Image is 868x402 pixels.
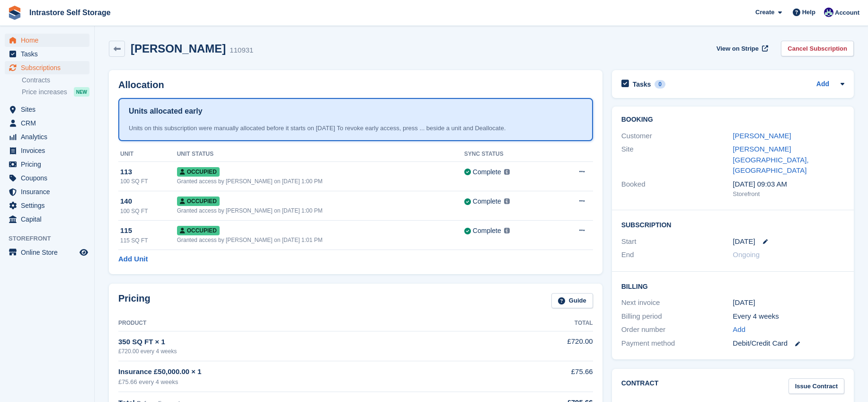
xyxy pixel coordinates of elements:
img: stora-icon-8386f47178a22dfd0bd8f6a31ec36ba5ce8667c1dd55bd0f319d3a0aa187defe.svg [8,6,22,20]
div: Units on this subscription were manually allocated before it starts on [DATE] To revoke early acc... [129,124,583,133]
span: Sites [21,103,78,116]
a: menu [5,47,89,61]
a: menu [5,171,89,185]
span: Account [835,8,859,18]
div: Granted access by [PERSON_NAME] on [DATE] 1:00 PM [177,177,464,186]
div: £75.66 every 4 weeks [118,377,520,387]
h2: Subscription [621,220,844,229]
img: icon-info-grey-7440780725fd019a000dd9b08b2336e03edf1995a4989e88bcd33f0948082b44.svg [504,228,510,233]
div: 140 [120,196,177,207]
a: Intrastore Self Storage [26,5,115,20]
a: Guide [551,293,593,309]
div: 350 SQ FT × 1 [118,337,520,348]
span: Occupied [177,167,220,177]
a: Issue Contract [788,378,844,394]
span: Subscriptions [21,61,78,74]
a: menu [5,116,89,130]
div: Granted access by [PERSON_NAME] on [DATE] 1:01 PM [177,236,464,244]
a: menu [5,61,89,74]
a: Preview store [78,247,89,258]
a: Contracts [22,76,89,85]
span: Capital [21,213,78,226]
div: £720.00 every 4 weeks [118,347,520,356]
div: NEW [74,87,89,97]
span: Pricing [21,158,78,171]
div: Complete [473,167,501,177]
h2: Allocation [118,80,593,90]
a: menu [5,158,89,171]
span: Insurance [21,185,78,198]
a: View on Stripe [713,41,770,56]
div: 110931 [230,45,253,56]
h2: Booking [621,116,844,124]
span: Ongoing [733,250,760,259]
div: Storefront [733,189,844,199]
div: Debit/Credit Card [733,338,844,349]
div: End [621,250,733,260]
a: [PERSON_NAME] [733,132,791,140]
a: Cancel Subscription [781,41,854,56]
div: Next invoice [621,297,733,308]
div: [DATE] 09:03 AM [733,179,844,190]
th: Product [118,316,520,331]
time: 2025-10-03 00:00:00 UTC [733,236,755,247]
div: Billing period [621,311,733,322]
div: Order number [621,324,733,335]
td: £75.66 [520,361,593,392]
a: menu [5,144,89,157]
div: Payment method [621,338,733,349]
span: Price increases [22,88,67,97]
div: 115 [120,225,177,236]
a: Add Unit [118,254,148,265]
span: Help [802,8,815,17]
span: Storefront [9,234,94,243]
div: Site [621,144,733,176]
div: Insurance £50,000.00 × 1 [118,366,520,377]
span: Tasks [21,47,78,61]
h2: Tasks [633,80,651,89]
a: menu [5,199,89,212]
img: Mathew Tremewan [824,8,833,17]
img: icon-info-grey-7440780725fd019a000dd9b08b2336e03edf1995a4989e88bcd33f0948082b44.svg [504,169,510,175]
h2: Contract [621,378,659,394]
h2: Billing [621,281,844,291]
div: 100 SQ FT [120,207,177,215]
span: Create [755,8,774,17]
div: [DATE] [733,297,844,308]
a: menu [5,185,89,198]
a: menu [5,213,89,226]
span: View on Stripe [717,44,759,54]
a: menu [5,130,89,143]
h2: Pricing [118,293,151,309]
div: Booked [621,179,733,199]
div: Customer [621,131,733,142]
span: Settings [21,199,78,212]
td: £720.00 [520,331,593,361]
a: [PERSON_NAME][GEOGRAPHIC_DATA], [GEOGRAPHIC_DATA] [733,145,808,174]
a: menu [5,103,89,116]
th: Unit Status [177,147,464,162]
span: Coupons [21,171,78,185]
a: menu [5,246,89,259]
div: Granted access by [PERSON_NAME] on [DATE] 1:00 PM [177,206,464,215]
a: Add [733,324,745,335]
th: Unit [118,147,177,162]
th: Total [520,316,593,331]
span: Analytics [21,130,78,143]
a: menu [5,34,89,47]
div: 113 [120,167,177,178]
span: Home [21,34,78,47]
div: 115 SQ FT [120,236,177,245]
h2: [PERSON_NAME] [131,42,226,55]
span: Occupied [177,197,220,206]
div: Complete [473,226,501,236]
span: Occupied [177,226,220,235]
a: Price increases NEW [22,87,89,97]
img: icon-info-grey-7440780725fd019a000dd9b08b2336e03edf1995a4989e88bcd33f0948082b44.svg [504,198,510,204]
span: Online Store [21,246,78,259]
div: Every 4 weeks [733,311,844,322]
a: Add [816,79,829,90]
th: Sync Status [464,147,554,162]
span: CRM [21,116,78,130]
span: Invoices [21,144,78,157]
